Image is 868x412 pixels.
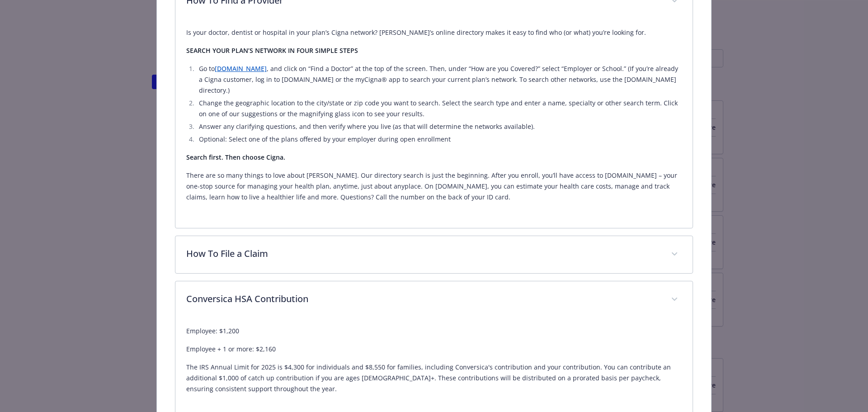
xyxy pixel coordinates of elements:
p: There are so many things to love about [PERSON_NAME]. Our directory search is just the beginning.... [186,170,682,203]
p: Employee + 1 or more: $2,160 [186,344,682,355]
p: Conversica HSA Contribution [186,292,660,306]
li: Go to , and click on “Find a Doctor” at the top of the screen. Then, under “How are you Covered?”... [196,63,682,96]
strong: Search first. Then choose Cigna. [186,153,285,161]
li: Answer any clarifying questions, and then verify where you live (as that will determine the netwo... [196,121,682,132]
p: Employee: $1,200 [186,326,682,336]
a: [DOMAIN_NAME] [215,64,267,73]
li: Change the geographic location to the city/state or zip code you want to search. Select the searc... [196,98,682,119]
div: Conversica HSA Contribution [175,281,693,318]
p: Is your doctor, dentist or hospital in your plan’s Cigna network? [PERSON_NAME]’s online director... [186,27,682,38]
div: How To File a Claim [175,236,693,273]
strong: SEARCH YOUR PLAN’S NETWORK IN FOUR SIMPLE STEPS [186,46,358,55]
p: How To File a Claim [186,247,660,260]
p: The IRS Annual Limit for 2025 is $4,300 for individuals and $8,550 for families, including Conver... [186,362,682,394]
li: Optional: Select one of the plans offered by your employer during open enrollment [196,134,682,145]
div: How To Find a Provider [175,20,693,228]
